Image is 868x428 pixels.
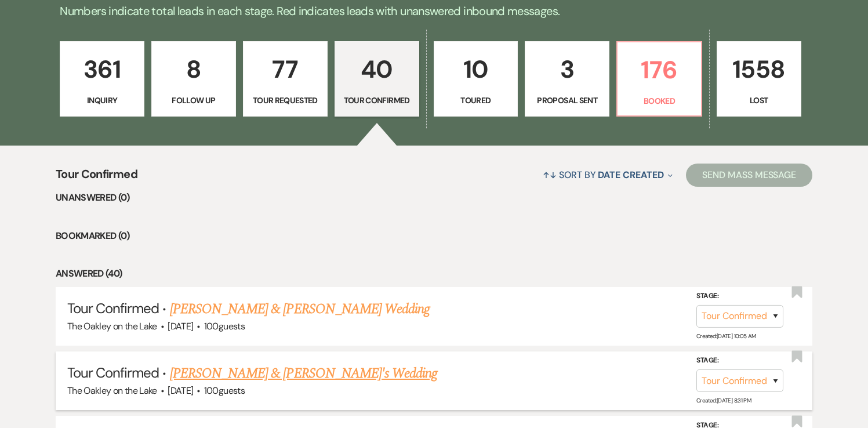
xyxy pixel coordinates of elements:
[168,385,193,397] span: [DATE]
[204,385,245,397] span: 100 guests
[250,50,320,89] p: 77
[151,41,236,117] a: 8Follow Up
[525,41,609,117] a: 3Proposal Sent
[686,164,812,187] button: Send Mass Message
[538,159,677,190] button: Sort By Date Created
[67,385,157,397] span: The Oakley on the Lake
[56,266,812,281] li: Answered (40)
[67,364,159,382] span: Tour Confirmed
[724,50,794,89] p: 1558
[60,41,144,117] a: 361Inquiry
[170,299,430,320] a: [PERSON_NAME] & [PERSON_NAME] Wedding
[243,41,328,117] a: 77Tour Requested
[67,50,137,89] p: 361
[67,299,159,317] span: Tour Confirmed
[598,169,663,181] span: Date Created
[696,290,783,303] label: Stage:
[67,94,137,107] p: Inquiry
[532,50,602,89] p: 3
[342,50,412,89] p: 40
[696,354,783,367] label: Stage:
[67,320,157,332] span: The Oakley on the Lake
[696,397,751,404] span: Created: [DATE] 8:31 PM
[342,94,412,107] p: Tour Confirmed
[434,41,518,117] a: 10Toured
[250,94,320,107] p: Tour Requested
[17,2,852,20] p: Numbers indicate total leads in each stage. Red indicates leads with unanswered inbound messages.
[624,95,694,107] p: Booked
[696,332,756,340] span: Created: [DATE] 10:05 AM
[204,320,245,332] span: 100 guests
[624,50,694,89] p: 176
[543,169,557,181] span: ↑↓
[168,320,193,332] span: [DATE]
[56,228,812,244] li: Bookmarked (0)
[170,363,438,384] a: [PERSON_NAME] & [PERSON_NAME]'s Wedding
[56,190,812,205] li: Unanswered (0)
[335,41,419,117] a: 40Tour Confirmed
[56,165,137,190] span: Tour Confirmed
[717,41,801,117] a: 1558Lost
[616,41,702,117] a: 176Booked
[441,94,511,107] p: Toured
[441,50,511,89] p: 10
[532,94,602,107] p: Proposal Sent
[724,94,794,107] p: Lost
[159,94,228,107] p: Follow Up
[159,50,228,89] p: 8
